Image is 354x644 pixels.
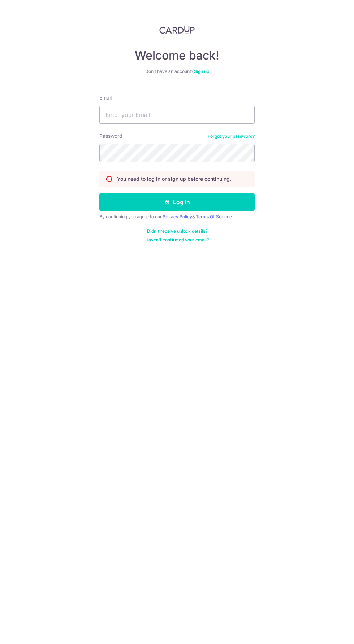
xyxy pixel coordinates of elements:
div: Don’t have an account? [99,69,255,74]
input: Enter your Email [99,106,255,124]
label: Password [99,132,122,140]
h4: Welcome back! [99,48,255,63]
a: Privacy Policy [163,214,192,219]
a: Terms Of Service [196,214,232,219]
p: You need to log in or sign up before continuing. [117,175,231,183]
img: CardUp Logo [159,25,195,34]
a: Didn't receive unlock details? [147,228,207,234]
button: Log in [99,193,255,211]
label: Email [99,94,112,101]
div: By continuing you agree to our & [99,214,255,220]
a: Haven't confirmed your email? [145,237,209,243]
a: Forgot your password? [208,133,255,139]
a: Sign up [194,69,209,74]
